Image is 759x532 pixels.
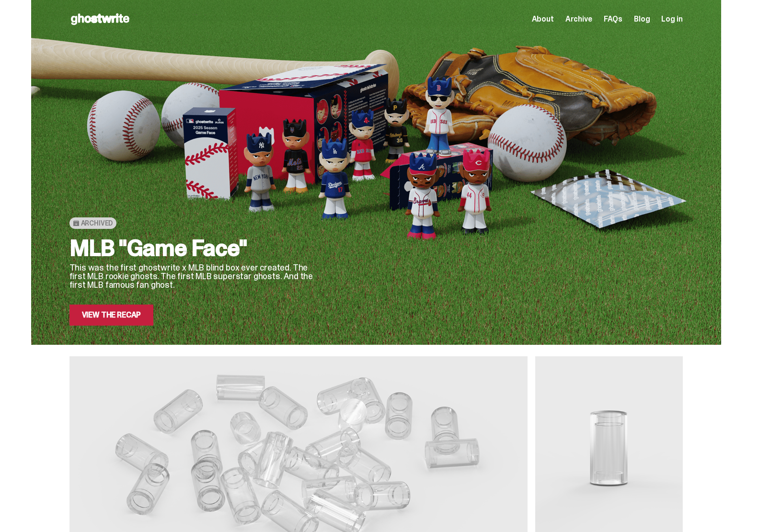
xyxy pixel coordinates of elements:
[634,15,650,23] a: Blog
[604,15,622,23] a: FAQs
[532,15,554,23] a: About
[565,15,592,23] a: Archive
[81,219,113,227] span: Archived
[661,15,682,23] a: Log in
[69,305,154,326] a: View the Recap
[69,237,319,260] h2: MLB "Game Face"
[69,263,319,289] p: This was the first ghostwrite x MLB blind box ever created. The first MLB rookie ghosts. The firs...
